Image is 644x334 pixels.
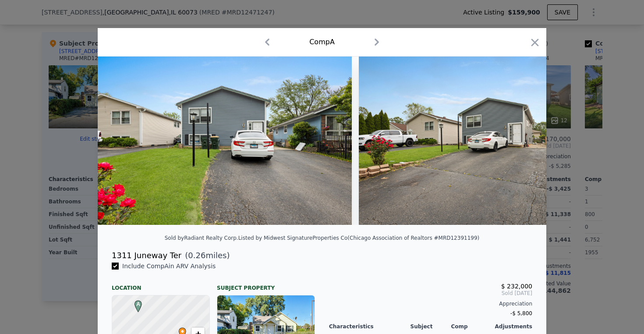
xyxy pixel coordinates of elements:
div: Subject Property [217,277,315,291]
div: Location [112,277,210,291]
div: Listed by Midwest SignatureProperties Co (Chicago Association of Realtors #MRD12391199) [238,235,480,241]
div: A [132,300,138,306]
div: Sold by Radiant Realty Corp . [165,235,238,241]
div: Comp [451,323,492,330]
div: Adjustments [492,323,532,330]
img: Property Img [98,57,352,225]
span: Sold [DATE] [329,290,532,297]
div: • [177,327,182,333]
span: -$ 5,800 [510,310,532,316]
div: 1311 Juneway Ter [112,249,181,262]
div: Characteristics [329,323,410,330]
div: Appreciation [329,300,532,307]
div: Subject [410,323,451,330]
span: $ 232,000 [501,283,532,290]
span: A [132,300,144,308]
span: Include Comp A in ARV Analysis [119,263,219,270]
span: 0.26 [188,251,205,260]
span: ( miles) [181,249,230,262]
img: Property Img [359,57,613,225]
div: Comp A [309,37,335,47]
